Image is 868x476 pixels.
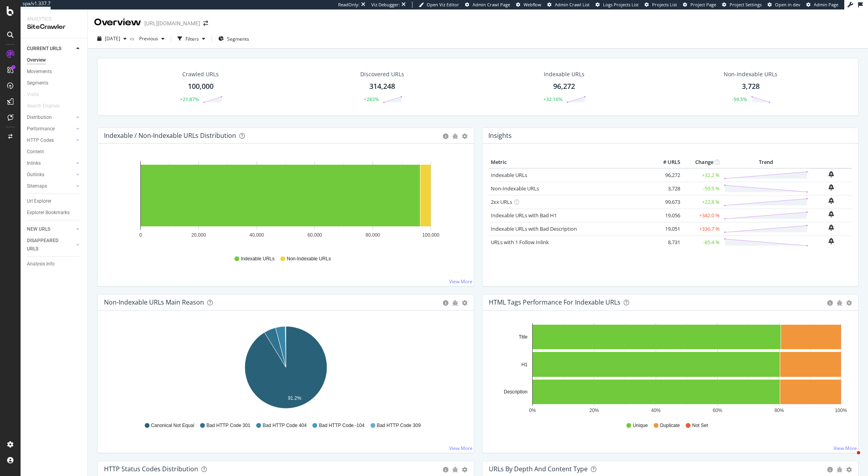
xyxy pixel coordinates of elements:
[828,211,834,217] div: bell-plus
[651,235,682,249] td: 8,731
[27,79,48,87] div: Segments
[645,2,677,8] a: Projects List
[491,171,527,179] a: Indexable URLs
[524,2,541,8] span: Webflow
[27,90,39,99] div: Visits
[516,2,541,8] a: Webflow
[27,197,51,205] div: Url Explorer
[27,16,81,23] div: Analytics
[377,422,421,429] span: Bad HTTP Code 309
[846,300,852,306] div: gear
[27,56,82,64] a: Overview
[722,156,810,168] th: Trend
[27,113,52,122] div: Distribution
[521,362,528,367] text: H1
[730,2,762,8] span: Project Settings
[174,32,208,45] button: Filters
[144,19,200,27] div: [URL][DOMAIN_NAME]
[827,467,833,472] div: circle-info
[682,195,722,209] td: +22.8 %
[227,36,249,42] span: Segments
[491,198,512,205] a: 2xx URLs
[203,21,208,26] div: arrow-right-arrow-left
[837,467,842,472] div: bug
[690,2,716,8] span: Project Page
[837,300,842,306] div: bug
[94,16,141,29] div: Overview
[682,209,722,222] td: +342.0 %
[462,134,467,139] div: gear
[732,96,747,103] div: -59.5%
[682,182,722,195] td: -59.5 %
[338,2,359,8] div: ReadOnly:
[682,235,722,249] td: -85.4 %
[841,449,860,468] iframe: Intercom live chat
[27,237,74,253] a: DISAPPEARED URLS
[27,56,46,64] div: Overview
[27,159,41,167] div: Inlinks
[27,197,82,205] a: Url Explorer
[27,159,74,167] a: Inlinks
[828,171,834,177] div: bell-plus
[263,422,306,429] span: Bad HTTP Code 404
[191,232,206,238] text: 20,000
[371,2,400,8] div: Viz Debugger:
[27,23,81,32] div: SiteCrawler
[462,300,467,306] div: gear
[27,136,54,145] div: HTTP Codes
[651,209,682,222] td: 19,056
[775,2,800,8] span: Open in dev
[104,132,236,139] div: Indexable / Non-Indexable URLs Distribution
[443,300,448,306] div: circle-info
[308,232,322,238] text: 60,000
[682,168,722,182] td: +32.2 %
[136,35,158,42] span: Previous
[651,408,660,413] text: 40%
[27,237,67,253] div: DISAPPEARED URLS
[651,195,682,209] td: 99,673
[846,467,852,472] div: gear
[185,36,199,42] div: Filters
[104,298,204,306] div: Non-Indexable URLs Main Reason
[104,323,467,415] svg: A chart.
[503,389,527,395] text: Description
[180,96,199,103] div: +21.87%
[27,148,44,156] div: Content
[27,125,55,133] div: Performance
[683,2,716,8] a: Project Page
[104,156,467,248] svg: A chart.
[489,156,651,168] th: Metric
[27,209,82,217] a: Explorer Bookmarks
[250,232,264,238] text: 40,000
[369,81,395,92] div: 314,248
[814,2,838,8] span: Admin Page
[27,260,82,268] a: Analysis Info
[491,212,557,219] a: Indexable URLs with Bad H1
[547,2,590,8] a: Admin Crawl List
[452,300,458,306] div: bug
[27,225,74,233] a: NEW URLS
[182,70,219,78] div: Crawled URLs
[319,422,364,429] span: Bad HTTP Code -104
[27,136,74,145] a: HTTP Codes
[828,184,834,190] div: bell-plus
[491,185,539,192] a: Non-Indexable URLs
[27,90,47,99] a: Visits
[742,81,760,92] div: 3,728
[151,422,194,429] span: Canonical Not Equal
[488,130,512,141] h4: Insights
[419,2,459,8] a: Open Viz Editor
[136,32,168,45] button: Previous
[27,102,60,110] div: Search Engines
[544,70,584,78] div: Indexable URLs
[449,445,473,452] a: View More
[722,2,762,8] a: Project Settings
[27,68,52,76] div: Movements
[465,2,510,8] a: Admin Crawl Page
[835,408,847,413] text: 100%
[27,148,82,156] a: Content
[768,2,800,8] a: Open in dev
[452,467,458,472] div: bug
[443,134,448,139] div: circle-info
[660,422,680,429] span: Duplicate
